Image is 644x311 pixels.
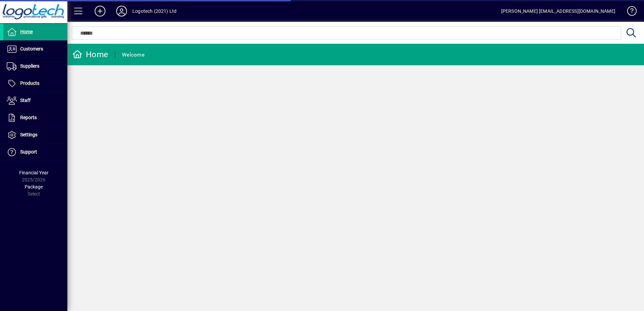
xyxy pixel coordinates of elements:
span: Suppliers [20,63,39,69]
div: [PERSON_NAME] [EMAIL_ADDRESS][DOMAIN_NAME] [501,6,615,16]
span: Support [20,149,37,154]
a: Suppliers [3,58,67,75]
span: Customers [20,46,43,51]
a: Products [3,75,67,92]
a: Customers [3,41,67,58]
div: Home [72,49,108,60]
span: Settings [20,132,37,137]
a: Knowledge Base [622,1,636,23]
a: Staff [3,92,67,109]
a: Reports [3,109,67,126]
button: Profile [111,5,132,17]
div: Logotech (2021) Ltd [132,6,176,16]
span: Reports [20,115,37,120]
span: Financial Year [19,170,49,175]
a: Support [3,144,67,161]
span: Package [25,184,43,189]
button: Add [89,5,111,17]
span: Staff [20,98,31,103]
a: Settings [3,127,67,143]
span: Home [20,29,33,34]
div: Welcome [122,49,144,60]
span: Products [20,80,39,86]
